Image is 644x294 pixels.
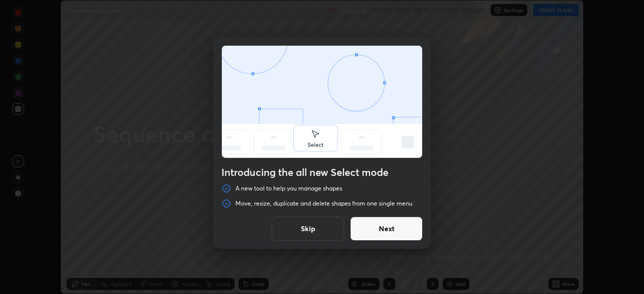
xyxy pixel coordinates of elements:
button: Next [350,217,423,241]
button: Skip [272,217,344,241]
p: Move, resize, duplicate and delete shapes from one single menu [235,200,413,208]
div: animation [222,46,422,160]
p: A new tool to help you manage shapes [235,184,342,192]
h4: Introducing the all new Select mode [221,166,423,178]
